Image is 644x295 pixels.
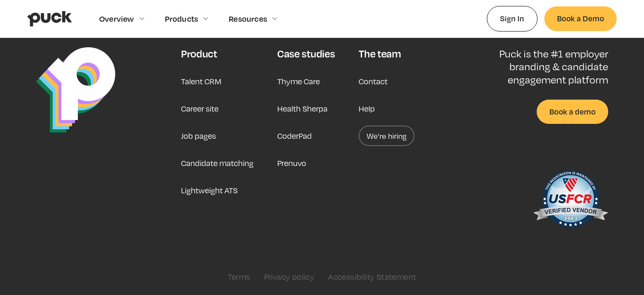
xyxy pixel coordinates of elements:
a: Accessibility Statement [328,272,416,281]
div: Overview [99,14,134,23]
p: Puck is the #1 employer branding & candidate engagement platform [471,47,608,86]
a: Candidate matching [181,153,253,173]
a: Privacy policy [264,272,315,281]
a: We’re hiring [359,126,414,146]
a: Terms [228,272,250,281]
a: Thyme Care [277,71,320,92]
a: Sign In [487,6,538,31]
div: Product [181,47,217,60]
a: CoderPad [277,126,312,146]
div: Products [165,14,198,23]
a: Health Sherpa [277,98,328,119]
a: Prenuvo [277,153,306,173]
a: Contact [359,71,388,92]
a: Help [359,98,375,119]
div: Resources [229,14,267,23]
img: Puck Logo [36,47,115,133]
a: Talent CRM [181,71,221,92]
a: Book a Demo [544,6,617,31]
div: Case studies [277,47,335,60]
img: US Federal Contractor Registration System for Award Management Verified Vendor Seal [532,166,608,235]
div: The team [359,47,401,60]
a: Lightweight ATS [181,180,238,200]
a: Job pages [181,126,216,146]
a: Career site [181,98,218,119]
a: Book a demo [537,100,608,124]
